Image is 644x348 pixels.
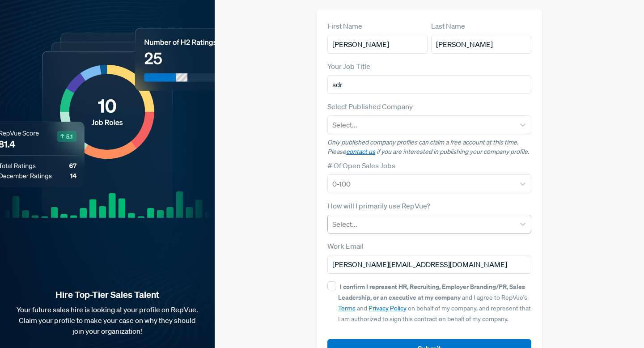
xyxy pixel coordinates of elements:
[327,160,395,171] label: # Of Open Sales Jobs
[14,289,200,301] strong: Hire Top-Tier Sales Talent
[431,21,465,31] label: Last Name
[327,35,428,54] input: First Name
[338,283,531,323] span: and I agree to RepVue’s and on behalf of my company, and represent that I am authorized to sign t...
[327,61,370,72] label: Your Job Title
[338,282,525,301] strong: I confirm I represent HR, Recruiting, Employer Branding/PR, Sales Leadership, or an executive at ...
[327,101,413,112] label: Select Published Company
[346,148,375,156] a: contact us
[327,75,531,94] input: Title
[327,255,531,274] input: Email
[338,304,356,312] a: Terms
[327,200,430,211] label: How will I primarily use RepVue?
[14,304,200,336] p: Your future sales hire is looking at your profile on RepVue. Claim your profile to make your case...
[369,304,407,312] a: Privacy Policy
[431,35,531,54] input: Last Name
[327,21,362,31] label: First Name
[327,138,531,157] p: Only published company profiles can claim a free account at this time. Please if you are interest...
[327,241,364,251] label: Work Email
